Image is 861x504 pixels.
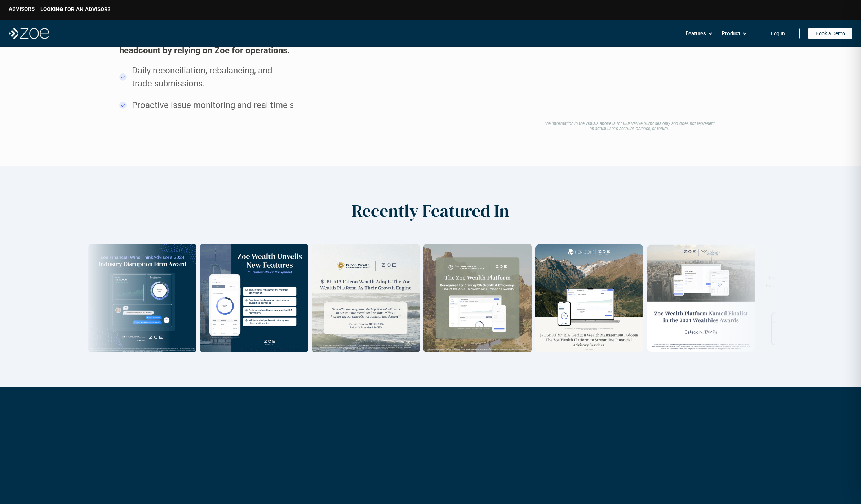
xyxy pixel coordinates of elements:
[756,28,800,39] a: Log In
[132,99,321,112] p: Proactive issue monitoring and real time support.
[589,126,669,131] em: an actual user's account, balance, or return.
[352,201,509,221] h2: Recently Featured In
[685,28,706,39] p: Features
[808,28,852,39] a: Book a Demo
[543,121,714,126] em: The information in the visuals above is for illustrative purposes only and does not represent
[771,31,785,37] p: Log In
[722,28,740,39] p: Product
[119,31,293,57] h2: Serve more clients without adding headcount by relying on Zoe for operations.
[816,31,845,37] p: Book a Demo
[132,77,293,90] p: trade submissions.
[40,6,110,13] p: LOOKING FOR AN ADVISOR?
[9,6,35,12] p: ADVISORS
[132,64,293,77] p: Daily reconciliation, rebalancing, and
